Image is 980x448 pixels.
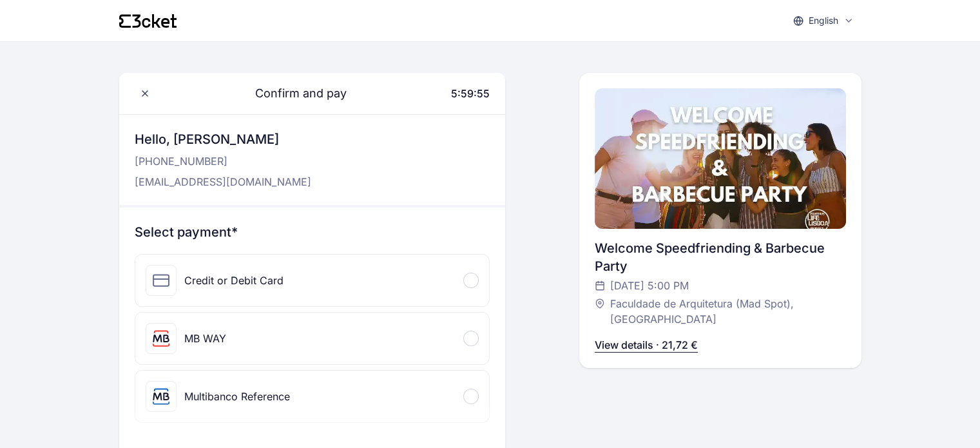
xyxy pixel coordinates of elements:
p: [PHONE_NUMBER] [135,153,311,169]
h3: Hello, [PERSON_NAME] [135,130,311,148]
span: Confirm and pay [240,84,347,102]
span: Faculdade de Arquitetura (Mad Spot), [GEOGRAPHIC_DATA] [610,296,833,327]
p: View details · 21,72 € [595,337,698,353]
p: [EMAIL_ADDRESS][DOMAIN_NAME] [135,174,311,190]
div: Welcome Speedfriending & Barbecue Party [595,239,846,275]
div: MB WAY [184,331,226,346]
span: 5:59:55 [451,87,490,100]
div: Multibanco Reference [184,389,290,404]
p: English [809,14,838,27]
h3: Select payment* [135,223,490,241]
span: [DATE] 5:00 PM [610,278,689,293]
div: Credit or Debit Card [184,273,283,288]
